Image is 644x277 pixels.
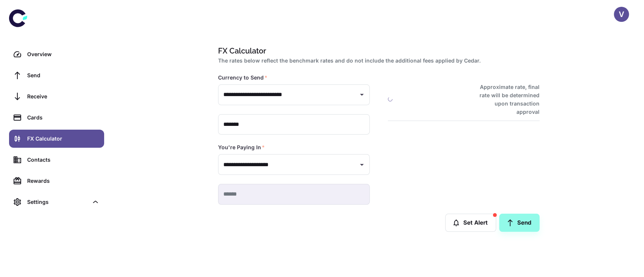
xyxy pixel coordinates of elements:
[27,135,100,143] div: FX Calculator
[445,214,496,232] button: Set Alert
[614,7,629,22] button: V
[9,87,104,106] a: Receive
[9,193,104,211] div: Settings
[357,89,367,100] button: Open
[9,130,104,148] a: FX Calculator
[499,214,539,232] a: Send
[218,45,536,57] h1: FX Calculator
[218,144,265,151] label: You're Paying In
[9,172,104,190] a: Rewards
[27,156,100,164] div: Contacts
[27,177,100,185] div: Rewards
[27,50,100,58] div: Overview
[27,71,100,80] div: Send
[27,92,100,101] div: Receive
[218,74,267,81] label: Currency to Send
[9,45,104,63] a: Overview
[9,109,104,127] a: Cards
[9,151,104,169] a: Contacts
[471,83,539,116] h6: Approximate rate, final rate will be determined upon transaction approval
[27,113,100,122] div: Cards
[27,198,88,206] div: Settings
[357,159,367,170] button: Open
[9,66,104,84] a: Send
